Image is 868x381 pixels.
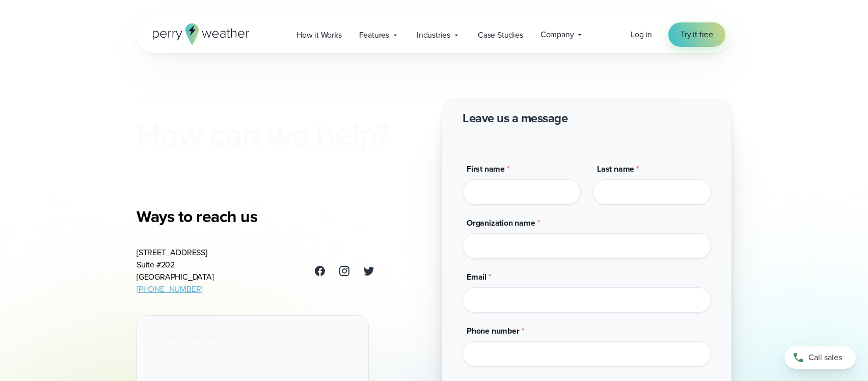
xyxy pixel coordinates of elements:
[784,346,856,369] a: Call sales
[137,247,214,295] address: [STREET_ADDRESS] Suite #202 [GEOGRAPHIC_DATA]
[288,24,350,45] a: How it Works
[467,163,505,175] span: First name
[467,325,520,337] span: Phone number
[597,163,634,175] span: Last name
[808,351,842,364] span: Call sales
[631,29,652,40] span: Log in
[681,29,713,41] span: Try it free
[417,29,450,41] span: Industries
[463,110,567,126] h2: Leave us a message
[137,283,203,295] a: [PHONE_NUMBER]
[296,29,342,41] span: How it Works
[668,22,725,47] a: Try it free
[137,206,375,227] h3: Ways to reach us
[467,217,535,229] span: Organization name
[469,24,532,45] a: Case Studies
[540,29,574,41] span: Company
[359,29,389,41] span: Features
[467,271,486,283] span: Email
[631,29,652,41] a: Log in
[478,29,523,41] span: Case Studies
